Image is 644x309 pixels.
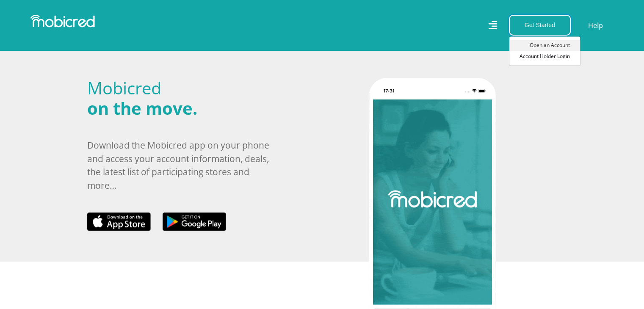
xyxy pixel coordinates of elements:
span: on the move. [87,97,197,120]
a: Help [588,20,603,31]
a: Open an Account [509,40,580,51]
img: Mobicred [30,15,95,28]
p: Download the Mobicred app on your phone and access your account information, deals, the latest li... [87,139,276,192]
h2: Mobicred [87,78,276,119]
img: Google Play Store [163,212,226,231]
button: Get Started [509,15,571,36]
div: Get Started [509,36,580,66]
a: Account Holder Login [509,51,580,62]
img: Apple App Store [87,212,151,231]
